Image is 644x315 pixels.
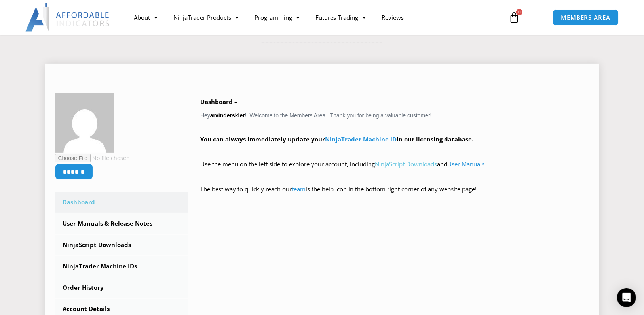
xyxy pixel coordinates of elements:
a: Programming [247,8,308,26]
img: LogoAI | Affordable Indicators – NinjaTrader [25,3,110,32]
a: User Manuals [447,160,484,168]
nav: Menu [126,8,500,26]
a: NinjaTrader Machine IDs [55,256,189,277]
div: Hey ! Welcome to the Members Area. Thank you for being a valuable customer! [200,96,589,206]
a: Futures Trading [308,8,374,26]
img: 0c4dcf92582377457330da1631dc5d23d14922a7bf697f2d0fc61c06c1c9ce53 [55,93,114,153]
a: team [292,185,306,193]
strong: arvinderskler [210,112,245,119]
a: 0 [497,6,532,29]
a: MEMBERS AREA [553,9,619,26]
a: Reviews [374,8,412,26]
a: Order History [55,277,189,298]
div: Open Intercom Messenger [617,288,636,307]
a: NinjaTrader Products [165,8,247,26]
a: NinjaScript Downloads [55,235,189,255]
a: About [126,8,165,26]
a: NinjaScript Downloads [375,160,437,168]
span: 0 [516,9,522,15]
a: NinjaTrader Machine ID [325,135,397,143]
a: Dashboard [55,192,189,213]
p: Use the menu on the left side to explore your account, including and . [200,159,589,181]
strong: You can always immediately update your in our licensing database. [200,135,473,143]
a: User Manuals & Release Notes [55,213,189,234]
p: The best way to quickly reach our is the help icon in the bottom right corner of any website page! [200,184,589,206]
span: MEMBERS AREA [561,15,610,21]
b: Dashboard – [200,98,237,106]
